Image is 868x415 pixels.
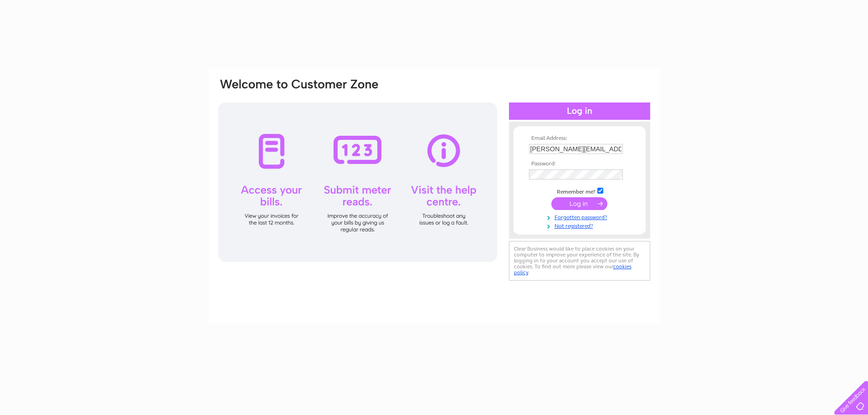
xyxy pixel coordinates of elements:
[527,161,632,167] th: Password:
[529,212,632,221] a: Forgotten password?
[527,135,632,142] th: Email Address:
[514,263,632,276] a: cookies policy
[551,197,607,210] input: Submit
[529,221,632,230] a: Not registered?
[509,241,650,281] div: Clear Business would like to place cookies on your computer to improve your experience of the sit...
[527,186,632,195] td: Remember me?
